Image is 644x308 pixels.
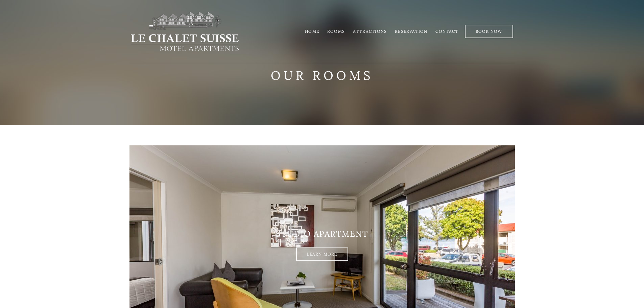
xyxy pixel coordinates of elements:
a: Learn More [296,247,348,261]
h3: Studio Apartment [129,229,515,239]
a: Home [305,29,319,34]
a: Rooms [327,29,345,34]
a: Contact [435,29,458,34]
img: lechaletsuisse [129,11,240,52]
a: Book Now [465,25,513,38]
a: Attractions [353,29,387,34]
a: Reservation [395,29,427,34]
